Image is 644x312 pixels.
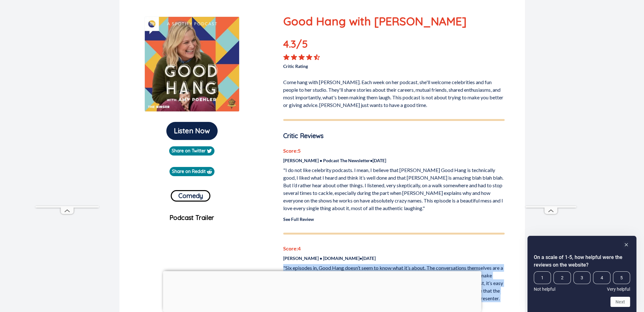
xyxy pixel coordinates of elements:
[283,60,394,70] p: Critic Rating
[534,271,630,292] div: On a scale of 1-5, how helpful were the reviews on the website? Select an option from 1 to 5, wit...
[283,216,314,222] a: See Full Review
[283,13,505,30] p: Good Hang with [PERSON_NAME]
[534,241,630,307] div: On a scale of 1-5, how helpful were the reviews on the website? Select an option from 1 to 5, wit...
[169,167,214,176] a: Share on Reddit
[613,271,630,284] span: 5
[283,255,505,262] p: [PERSON_NAME] • [DOMAIN_NAME] • [DATE]
[169,146,214,156] a: Share on Twitter
[283,147,505,155] p: Score: 5
[534,271,551,284] span: 1
[607,287,630,292] span: Very helpful
[573,271,590,284] span: 3
[283,157,505,164] p: [PERSON_NAME] • Podcast The Newsletter • [DATE]
[166,122,218,140] button: Listen Now
[171,190,210,202] button: Comedy
[35,16,99,206] iframe: Advertisement
[593,271,610,284] span: 4
[526,16,576,206] iframe: Advertisement
[283,36,328,54] p: 4.3 /5
[283,131,505,141] p: Critic Reviews
[163,271,481,310] iframe: Advertisement
[283,76,505,109] p: Come hang with [PERSON_NAME]. Each week on her podcast, she'll welcome celebrities and fun people...
[534,254,630,269] h2: On a scale of 1-5, how helpful were the reviews on the website? Select an option from 1 to 5, wit...
[283,245,505,252] p: Score: 4
[283,166,505,212] p: "I do not like celebrity podcasts. I mean, I believe that [PERSON_NAME] Good Hang is technically ...
[622,241,630,249] button: Hide survey
[283,264,505,310] p: "Six episodes in, Good Hang doesn’t seem to know what it’s about. The conversations themselves ar...
[124,213,260,222] p: Podcast Trailer
[171,188,210,202] a: Comedy
[534,287,555,292] span: Not helpful
[553,271,571,284] span: 2
[144,17,239,112] img: Good Hang with Amy Poehler
[610,297,630,307] button: Next question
